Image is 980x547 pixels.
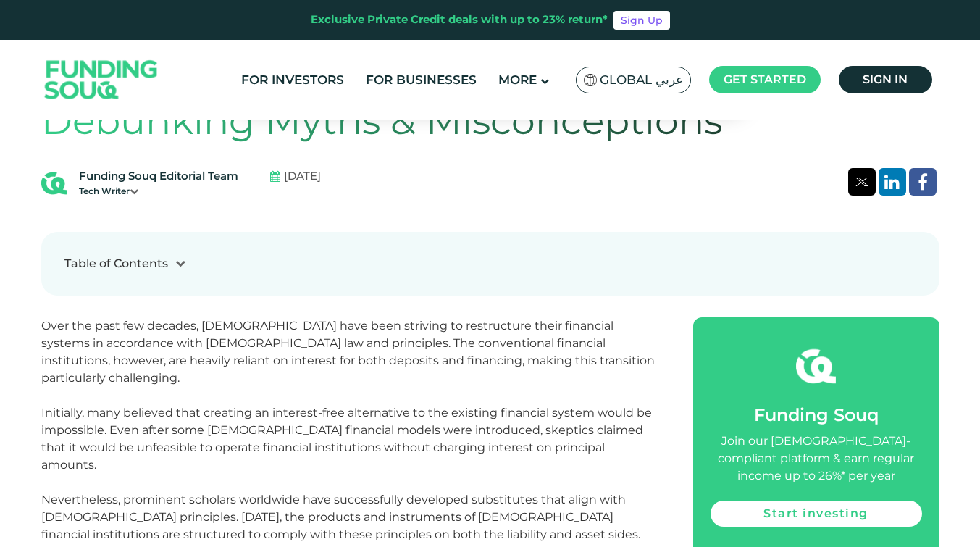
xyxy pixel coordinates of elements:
[796,346,836,386] img: fsicon
[711,501,922,527] a: Start investing
[584,74,597,86] img: SA Flag
[600,72,683,88] span: Global عربي
[238,68,348,92] a: For Investors
[498,72,537,87] span: More
[863,72,908,86] span: Sign in
[79,168,238,185] div: Funding Souq Editorial Team
[64,255,168,272] div: Table of Contents
[362,68,480,92] a: For Businesses
[613,11,670,30] a: Sign Up
[41,317,661,387] p: Over the past few decades, [DEMOGRAPHIC_DATA] have been striving to restructure their financial s...
[855,178,868,186] img: twitter
[311,12,608,28] div: Exclusive Private Credit deals with up to 23% return*
[711,433,922,485] div: Join our [DEMOGRAPHIC_DATA]-compliant platform & earn regular income up to 26%* per year
[284,168,321,185] span: [DATE]
[41,404,661,474] p: Initially, many believed that creating an interest-free alternative to the existing financial sys...
[79,185,238,198] div: Tech Writer
[724,72,806,86] span: Get started
[41,170,67,196] img: Blog Author
[30,43,172,117] img: Logo
[839,66,932,93] a: Sign in
[754,404,879,425] span: Funding Souq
